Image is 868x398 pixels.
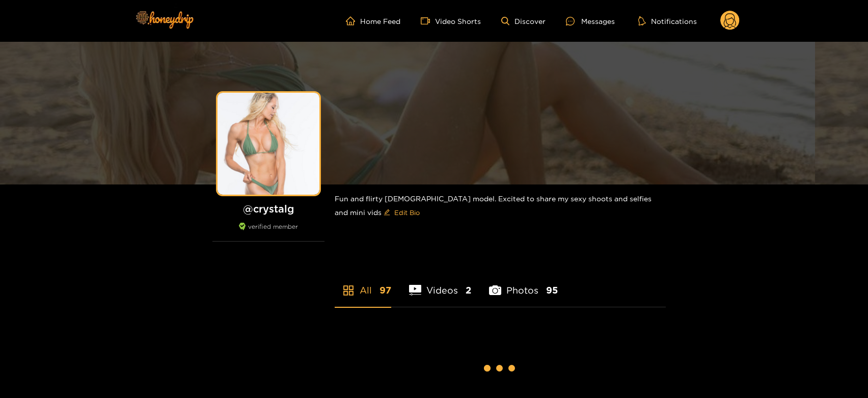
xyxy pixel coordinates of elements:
h1: @ crystalg [212,202,324,215]
a: Home Feed [346,16,400,25]
span: video-camera [421,16,435,25]
div: Messages [566,15,615,27]
span: Edit Bio [394,207,420,218]
span: 2 [466,284,471,297]
span: 97 [379,284,391,297]
span: edit [384,209,390,217]
button: editEdit Bio [382,204,422,221]
li: Videos [409,261,471,307]
li: All [335,261,391,307]
span: 95 [546,284,558,297]
span: appstore [342,284,355,297]
a: Video Shorts [421,16,481,25]
div: verified member [212,223,324,242]
div: Fun and flirty [DEMOGRAPHIC_DATA] model. Excited to share my sexy shoots and selfies and mini vids [335,184,666,229]
a: Discover [501,17,546,25]
span: home [346,16,360,25]
li: Photos [489,261,558,307]
button: Notifications [635,16,700,26]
